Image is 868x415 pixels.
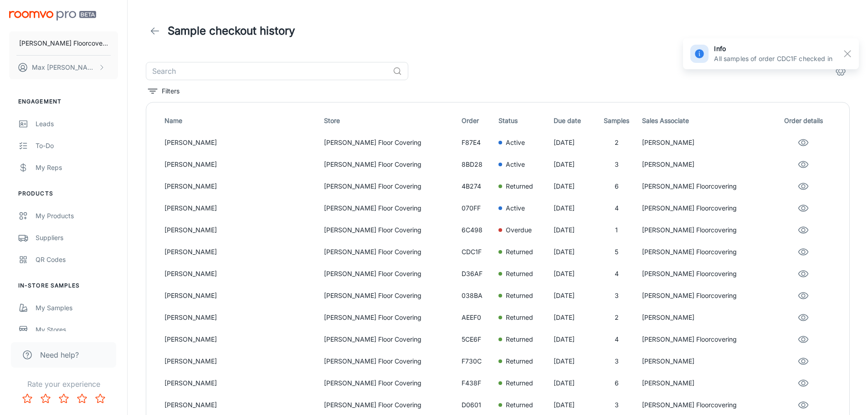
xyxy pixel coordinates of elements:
button: eye [794,330,812,348]
p: [DATE] [554,225,592,235]
button: eye [794,133,812,152]
p: [DATE] [554,334,592,344]
p: [DATE] [554,203,592,213]
button: filter [146,84,182,98]
h6: info [714,44,832,54]
p: D36AF [462,269,491,279]
div: My Stores [36,325,118,335]
p: [PERSON_NAME] Floorcovering [642,225,769,235]
button: Rate 4 star [73,389,91,408]
p: Returned [506,378,533,388]
p: 4 [599,334,634,344]
p: 6 [599,181,634,191]
input: Search [146,62,389,80]
p: [DATE] [554,181,592,191]
p: D0601 [462,400,491,410]
p: Returned [506,291,533,301]
p: [DATE] [554,138,592,148]
div: To-do [36,141,118,151]
p: [PERSON_NAME] [164,291,317,301]
button: [PERSON_NAME] Floorcovering [9,31,118,55]
th: Order [458,110,495,132]
p: [DATE] [554,291,592,301]
div: Leads [36,119,118,129]
p: Max [PERSON_NAME] [32,62,96,72]
div: My Samples [36,303,118,313]
button: eye [794,221,812,239]
p: 4 [599,203,634,213]
p: 6C498 [462,225,491,235]
p: [PERSON_NAME] Floor Covering [324,356,454,366]
p: [PERSON_NAME] [164,203,317,213]
p: 038BA [462,291,491,301]
p: 1 [599,225,634,235]
p: 3 [599,356,634,366]
p: 4B274 [462,181,491,191]
p: [PERSON_NAME] [164,313,317,323]
p: [DATE] [554,400,592,410]
p: F438F [462,378,491,388]
p: [PERSON_NAME] Floor Covering [324,334,454,344]
p: [PERSON_NAME] Floor Covering [324,291,454,301]
p: Filters [162,86,180,96]
button: eye [794,352,812,370]
p: [DATE] [554,159,592,169]
button: eye [794,243,812,261]
p: [PERSON_NAME] [164,269,317,279]
p: [PERSON_NAME] [164,181,317,191]
button: Rate 3 star [55,389,73,408]
p: Returned [506,313,533,323]
p: [PERSON_NAME] Floorcovering [642,203,769,213]
th: Status [495,110,550,132]
th: Due date [550,110,596,132]
p: [PERSON_NAME] Floor Covering [324,225,454,235]
button: eye [794,177,812,195]
p: [DATE] [554,269,592,279]
p: [DATE] [554,313,592,323]
p: [PERSON_NAME] [642,313,769,323]
p: [PERSON_NAME] [642,356,769,366]
p: 8BD28 [462,159,491,169]
p: [PERSON_NAME] Floorcovering [642,400,769,410]
p: [DATE] [554,356,592,366]
p: 5 [599,247,634,257]
p: Returned [506,400,533,410]
p: AEEF0 [462,313,491,323]
div: Suppliers [36,233,118,243]
p: [PERSON_NAME] Floor Covering [324,159,454,169]
p: 4 [599,269,634,279]
p: [PERSON_NAME] Floorcovering [642,181,769,191]
p: [PERSON_NAME] [164,378,317,388]
p: Active [506,203,525,213]
p: Returned [506,247,533,257]
p: 5CE6F [462,334,491,344]
p: F87E4 [462,138,491,148]
p: 3 [599,400,634,410]
p: 3 [599,291,634,301]
p: [PERSON_NAME] Floorcovering [642,247,769,257]
th: Samples [595,110,638,132]
p: Active [506,159,525,169]
p: Returned [506,181,533,191]
button: Rate 5 star [91,389,109,408]
p: [PERSON_NAME] [164,334,317,344]
p: [PERSON_NAME] Floor Covering [324,313,454,323]
p: [PERSON_NAME] Floorcovering [642,334,769,344]
p: [DATE] [554,378,592,388]
button: eye [794,155,812,174]
p: [PERSON_NAME] Floorcovering [19,38,108,48]
th: Order details [772,110,842,132]
p: 6 [599,378,634,388]
button: eye [794,287,812,305]
p: [PERSON_NAME] Floor Covering [324,247,454,257]
p: [PERSON_NAME] Floor Covering [324,400,454,410]
p: [PERSON_NAME] Floor Covering [324,203,454,213]
p: [PERSON_NAME] [164,138,317,148]
p: CDC1F [462,247,491,257]
button: eye [794,265,812,283]
p: Rate your experience [7,379,120,389]
p: 3 [599,159,634,169]
button: eye [794,308,812,327]
p: [PERSON_NAME] [164,400,317,410]
div: My Products [36,211,118,221]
